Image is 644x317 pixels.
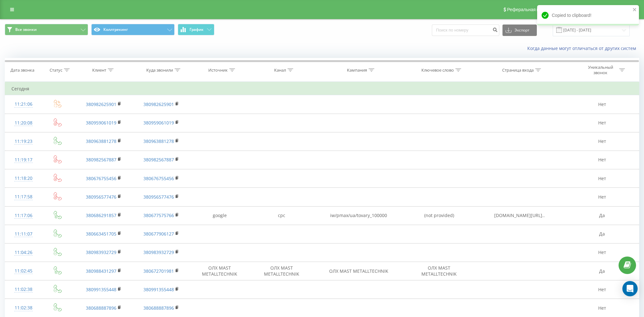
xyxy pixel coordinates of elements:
[11,98,35,110] div: 11:21:06
[143,101,174,107] a: 380982625901
[633,7,637,13] button: close
[143,157,174,163] a: 380982567887
[537,5,639,25] div: Copied to clipboard!
[86,212,116,218] a: 380686291857
[565,169,639,188] td: Нет
[143,249,174,255] a: 380983932729
[86,305,116,311] a: 380688887896
[11,228,35,240] div: 11:11:07
[86,120,116,126] a: 380959061019
[622,281,638,296] div: Open Intercom Messenger
[208,67,228,73] div: Источник
[11,154,35,166] div: 11:19:17
[11,246,35,259] div: 11:04:26
[189,262,251,280] td: ОЛХ MAST METALLTECHNIK
[565,262,639,280] td: Да
[313,262,405,280] td: ОЛХ MAST METALLTECHNIK
[565,280,639,299] td: Нет
[86,231,116,237] a: 380663451705
[405,206,474,225] td: (not provided)
[347,67,367,73] div: Кампания
[494,212,545,218] span: [DOMAIN_NAME][URL]..
[143,231,174,237] a: 380677906127
[405,262,474,280] td: ОЛХ MAST METALLTECHNIK
[421,67,454,73] div: Ключевое слово
[143,194,174,200] a: 380956577476
[86,101,116,107] a: 380982625901
[146,67,173,73] div: Куда звонили
[565,225,639,243] td: Да
[11,172,35,185] div: 11:18:20
[527,45,639,51] a: Когда данные могут отличаться от других систем
[11,283,35,296] div: 11:02:38
[502,25,537,36] button: Экспорт
[11,209,35,222] div: 11:17:06
[143,305,174,311] a: 380688887896
[86,286,116,292] a: 380991355448
[86,194,116,200] a: 380956577476
[189,206,251,225] td: google
[143,120,174,126] a: 380959061019
[313,206,405,225] td: iw/pmax/ua/tovary_100000
[565,132,639,151] td: Нет
[11,265,35,277] div: 11:02:45
[502,67,534,73] div: Страница входа
[86,175,116,181] a: 380676755456
[143,212,174,218] a: 380677575766
[251,262,313,280] td: ОЛХ MAST METALLTECHNIK
[143,268,174,274] a: 380672701981
[507,7,559,12] span: Реферальная программа
[11,302,35,314] div: 11:02:38
[5,24,88,35] button: Все звонки
[86,138,116,144] a: 380963881278
[143,138,174,144] a: 380963881278
[178,24,214,35] button: График
[190,27,204,32] span: График
[565,188,639,206] td: Нет
[584,65,618,75] div: Уникальный звонок
[50,67,62,73] div: Статус
[10,67,34,73] div: Дата звонка
[86,249,116,255] a: 380983932729
[15,27,37,32] span: Все звонки
[565,206,639,225] td: Да
[565,151,639,169] td: Нет
[143,175,174,181] a: 380676755456
[432,25,499,36] input: Поиск по номеру
[274,67,286,73] div: Канал
[565,95,639,114] td: Нет
[91,24,175,35] button: Коллтрекинг
[11,191,35,203] div: 11:17:58
[565,114,639,132] td: Нет
[86,157,116,163] a: 380982567887
[92,67,106,73] div: Клиент
[11,117,35,129] div: 11:20:08
[143,286,174,292] a: 380991355448
[5,82,639,95] td: Сегодня
[86,268,116,274] a: 380988431297
[565,243,639,262] td: Нет
[251,206,313,225] td: cpc
[11,135,35,148] div: 11:19:23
